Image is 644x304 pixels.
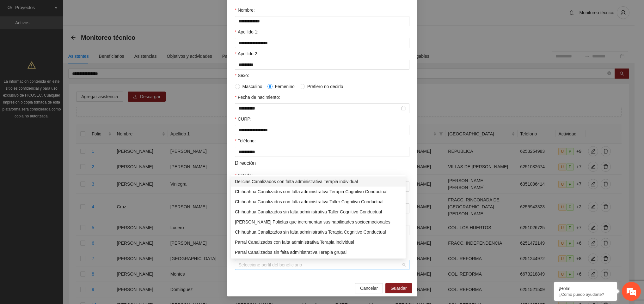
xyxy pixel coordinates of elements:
[231,176,406,187] div: Delicias Canalizados con falta administrativa Terapia individual
[235,198,402,205] div: Chihuahua Canalizados con falta administrativa Taller Cognitivo Conductual
[231,217,406,227] div: Cuauhtémoc Policías que incrementan sus habilidades socioemocionales
[385,283,412,293] button: Guardar
[231,237,406,247] div: Parral Canalizados con falta administrativa Terapia individual
[390,285,407,292] span: Guardar
[235,147,409,157] input: Teléfono:
[240,83,265,90] span: Masculino
[235,218,402,225] div: [PERSON_NAME] Policías que incrementan sus habilidades socioemocionales
[235,72,249,79] label: Sexo:
[239,105,400,112] input: Fecha de nacimiento:
[235,116,252,122] label: CURP:
[231,207,406,217] div: Chihuahua Canalizados sin falta administrativa Taller Cognitivo Conductual
[235,229,402,235] div: Chihuahua Canalizados sin falta administrativa Terapia Cognitivo Conductual
[235,60,409,70] input: Apellido 2:
[3,172,120,194] textarea: Escriba su mensaje y pulse “Intro”
[104,3,119,18] div: Minimizar ventana de chat en vivo
[239,260,401,270] input: Perfil de beneficiario
[273,83,297,90] span: Femenino
[235,249,402,256] div: Parral Canalizados sin falta administrativa Terapia grupal
[235,16,409,26] input: Nombre:
[235,50,259,57] label: Apellido 2:
[231,197,406,207] div: Chihuahua Canalizados con falta administrativa Taller Cognitivo Conductual
[235,188,402,195] div: Chihuahua Canalizados con falta administrativa Terapia Cognitivo Conductual
[235,172,253,179] label: Estado:
[559,286,612,291] div: ¡Hola!
[235,239,402,246] div: Parral Canalizados con falta administrativa Terapia individual
[231,247,406,257] div: Parral Canalizados sin falta administrativa Terapia grupal
[235,178,402,185] div: Delicias Canalizados con falta administrativa Terapia individual
[235,125,409,135] input: CURP:
[235,38,409,48] input: Apellido 1:
[235,7,255,14] label: Nombre:
[559,292,612,297] p: ¿Cómo puedo ayudarte?
[235,159,256,167] span: Dirección
[235,208,402,215] div: Chihuahua Canalizados sin falta administrativa Taller Cognitivo Conductual
[37,84,87,148] span: Estamos en línea.
[235,28,259,35] label: Apellido 1:
[33,32,106,40] div: Chatee con nosotros ahora
[231,187,406,197] div: Chihuahua Canalizados con falta administrativa Terapia Cognitivo Conductual
[360,285,378,292] span: Cancelar
[235,94,280,101] label: Fecha de nacimiento:
[231,227,406,237] div: Chihuahua Canalizados sin falta administrativa Terapia Cognitivo Conductual
[305,83,346,90] span: Prefiero no decirlo
[235,137,256,144] label: Teléfono:
[355,283,383,293] button: Cancelar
